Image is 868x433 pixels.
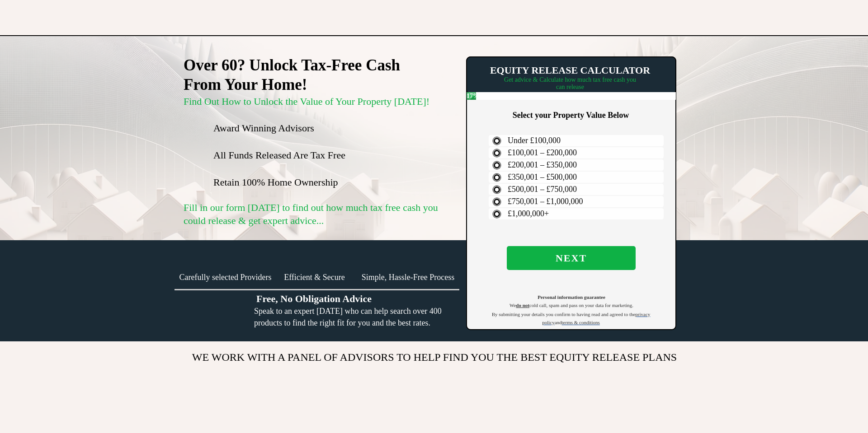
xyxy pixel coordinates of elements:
[508,160,577,169] span: £200,001 – £350,000
[562,320,600,325] span: terms & conditions
[538,294,605,300] span: Personal information guarantee
[492,312,636,317] span: By submitting your details you confirm to having read and agreed to the
[509,303,633,308] span: We cold call, spam and pass on your data for marketing.
[513,111,629,120] span: Select your Property Value Below
[213,177,338,188] span: Retain 100% Home Ownership
[362,273,454,282] span: Simple, Hassle-Free Process
[508,197,583,206] span: £750,001 – £1,000,000
[213,149,345,161] span: All Funds Released Are Tax Free
[508,172,577,182] span: £350,001 – £500,000
[507,246,636,270] button: Next
[508,136,561,145] span: Under £100,000
[508,185,577,194] span: £500,001 – £750,000
[490,65,650,76] span: EQUITY RELEASE CALCULATOR
[192,351,677,363] span: WE WORK WITH A PANEL OF ADVISORS TO HELP FIND YOU THE BEST EQUITY RELEASE PLANS
[184,56,400,93] strong: Over 60? Unlock Tax-Free Cash From Your Home!
[467,92,476,100] span: 17%
[507,252,636,264] span: Next
[254,307,442,327] span: Speak to an expert [DATE] who can help search over 400 products to find the right fit for you and...
[184,202,438,226] span: Fill in our form [DATE] to find out how much tax free cash you could release & get expert advice...
[516,303,529,308] strong: do not
[504,76,636,90] span: Get advice & Calculate how much tax free cash you can release
[184,96,429,107] span: Find Out How to Unlock the Value of Your Property [DATE]!
[284,273,345,282] span: Efficient & Secure
[562,318,600,326] a: terms & conditions
[213,122,314,134] span: Award Winning Advisors
[256,293,372,304] span: Free, No Obligation Advice
[555,320,562,325] span: and
[179,273,272,282] span: Carefully selected Providers
[508,148,577,157] span: £100,001 – £200,000
[508,209,549,218] span: £1,000,000+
